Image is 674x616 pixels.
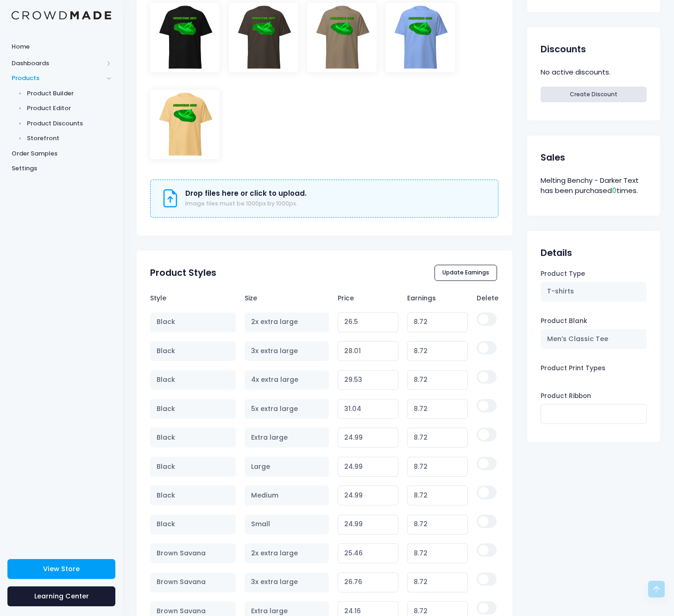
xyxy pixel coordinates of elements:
label: Product Print Types [541,364,605,373]
button: Update Earnings [435,265,498,280]
span: Dashboards [12,59,103,68]
a: Learning Center [7,586,115,606]
span: Product Builder [27,89,112,98]
th: Style [150,289,240,307]
span: Settings [12,164,111,173]
a: View Store [7,559,115,579]
h3: Drop files here or click to upload. [185,189,307,198]
th: Delete [472,289,499,307]
span: Image files must be 1000px by 1000px. [185,199,297,207]
h2: Product Styles [150,268,216,278]
span: Home [12,42,111,51]
th: Size [240,289,334,307]
label: Product Blank [541,317,587,326]
span: View Store [43,564,80,573]
span: Products [12,74,103,83]
h2: Sales [541,152,565,163]
img: Logo [12,11,111,20]
a: Create Discount [541,87,646,102]
th: Earnings [403,289,472,307]
label: Product Type [541,269,585,279]
span: 0 [612,186,617,195]
span: Learning Center [34,591,89,601]
h2: Discounts [541,44,586,55]
span: Storefront [27,134,112,143]
span: Product Editor [27,104,112,113]
div: No active discounts. [541,66,646,79]
span: Product Discounts [27,119,112,128]
h2: Details [541,248,572,258]
th: Price [334,289,403,307]
div: Melting Benchy - Darker Text has been purchased times. [541,174,646,198]
span: Order Samples [12,149,111,158]
label: Product Ribbon [541,392,591,401]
